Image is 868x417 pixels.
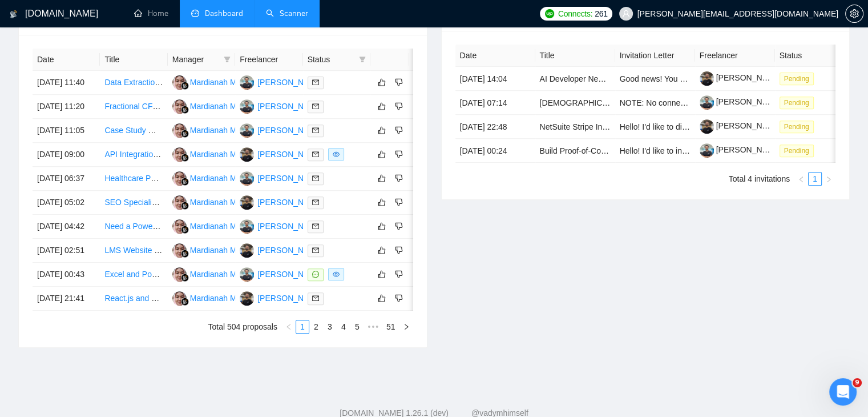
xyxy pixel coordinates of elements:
td: [DATE] 02:51 [33,239,100,263]
textarea: Message… [10,306,219,325]
img: c1vnAk7Xg35u1M3RaLzkY2xn22cMI9QnxesaoOFDUVoDELUyl3LMqzhVQbq_15fTna [700,143,714,158]
a: AI Developer Needed for Knowledge Base and Package Builder Integration with Stripe [540,74,845,83]
img: MM [172,291,187,306]
li: Total 4 invitations [729,172,790,186]
a: 4 [337,320,350,333]
span: ••• [364,320,382,334]
div: [PERSON_NAME] [257,124,323,137]
a: homeHome [134,9,168,18]
a: MMMardianah Mardianah [172,149,268,158]
img: gigradar-bm.png [181,298,189,306]
a: NetSuite Stripe Integration [540,122,633,131]
li: 3 [323,320,337,334]
button: Upload attachment [54,330,63,339]
td: [DATE] 11:05 [33,119,100,143]
img: TS [240,219,254,234]
div: I've sent all of these examples to our dev team for the investigation - for now, I see that these... [18,163,178,275]
img: MM [172,195,187,210]
button: Home [179,5,200,26]
li: 2 [309,320,323,334]
img: c1vnAk7Xg35u1M3RaLzkY2xn22cMI9QnxesaoOFDUVoDELUyl3LMqzhVQbq_15fTna [700,95,714,110]
div: Dima • 18h ago [18,284,73,291]
img: MM [172,171,187,186]
td: Healthcare Power BI Dashboard [100,167,167,191]
span: Pending [780,145,814,157]
span: mail [312,175,319,182]
button: dislike [392,123,406,137]
button: like [375,291,389,305]
a: MMMardianah Mardianah [172,173,268,182]
span: Status [308,53,354,66]
button: like [375,147,389,161]
td: [DATE] 21:41 [33,287,100,311]
a: Case Study Writer Needed - Turn Technical Data Analytics Projects into Business Stories [104,126,418,135]
div: I have checked and optmized all the filters. [50,38,210,61]
span: setting [846,9,863,18]
span: filter [224,56,231,63]
a: MMMardianah Mardianah [172,197,268,206]
button: left [282,320,296,334]
li: Next Page [822,172,835,186]
a: 1 [296,320,309,333]
li: Next 5 Pages [364,320,382,334]
td: [DATE] 09:00 [33,143,100,167]
button: like [375,75,389,89]
img: gigradar-bm.png [181,82,189,90]
img: gigradar-bm.png [181,250,189,258]
th: Status [775,45,855,67]
button: left [794,172,808,186]
a: MMMardianah Mardianah [172,221,268,230]
div: I've sent all of these examples to our dev team for the investigation - for now, I see that these... [9,156,187,282]
div: [PERSON_NAME] [257,148,323,161]
div: [PERSON_NAME] [257,196,323,209]
td: [DATE] 11:20 [33,95,100,119]
div: Mardianah Mardianah [190,220,268,232]
a: React.js and Next.js Developer for Wallet and Smart Contract Integration [104,294,361,303]
span: like [378,270,386,279]
span: mail [312,223,319,230]
a: TS[PERSON_NAME] [240,101,323,110]
button: Send a message… [196,325,214,343]
div: Mardianah Mardianah [190,124,268,137]
button: dislike [392,291,406,305]
a: TS[PERSON_NAME] [240,269,323,278]
h1: Dima [55,6,78,14]
span: mail [312,295,319,302]
a: [PERSON_NAME] [700,145,782,154]
img: MJ [240,291,254,306]
th: Manager [168,49,235,71]
a: Fractional CFO for Affiliate Marketing Business [104,102,270,111]
img: TS [240,267,254,282]
span: filter [221,51,233,68]
a: searchScanner [266,9,308,18]
span: like [378,126,386,135]
td: [DATE] 07:14 [455,91,535,115]
span: like [378,150,386,159]
td: Data Extraction & Integration Specialist [100,71,167,95]
span: eye [333,271,340,278]
td: [DATE] 05:02 [33,191,100,215]
span: mail [312,199,319,206]
img: MM [172,147,187,162]
span: mail [312,79,319,86]
span: filter [359,56,366,63]
td: API Integration Specialist for Automation Platforms (Zapier, n8n, and Make etc) [100,143,167,167]
td: LMS Website Developer (PHP/Laravel) [100,239,167,263]
span: dislike [395,102,403,111]
span: mail [312,151,319,158]
img: MM [172,123,187,138]
button: dislike [392,75,406,89]
button: like [375,219,389,233]
img: MM [172,219,187,234]
span: like [378,246,386,255]
div: Mardianah Mardianah [190,292,268,304]
td: Excel and Power BI Dashboard Expert for Logistics Profitability [100,263,167,287]
span: mail [312,127,319,134]
td: Case Study Writer Needed - Turn Technical Data Analytics Projects into Business Stories [100,119,167,143]
img: MJ [240,147,254,162]
span: message [312,271,319,278]
th: Date [455,45,535,67]
a: setting [845,9,863,18]
div: [PERSON_NAME] [257,172,323,185]
div: [PERSON_NAME] [257,100,323,113]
